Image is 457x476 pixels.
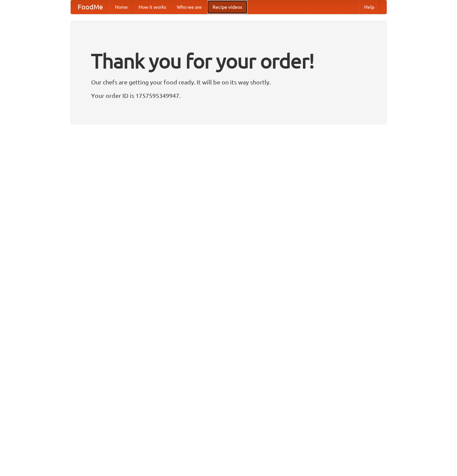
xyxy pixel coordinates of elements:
[359,0,380,14] a: Help
[133,0,172,14] a: How it works
[91,77,366,87] p: Our chefs are getting your food ready. It will be on its way shortly.
[207,0,247,14] a: Recipe videos
[172,0,207,14] a: Who we are
[71,0,110,14] a: FoodMe
[91,45,366,77] h1: Thank you for your order!
[110,0,133,14] a: Home
[91,90,366,101] p: Your order ID is 1757595349947.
